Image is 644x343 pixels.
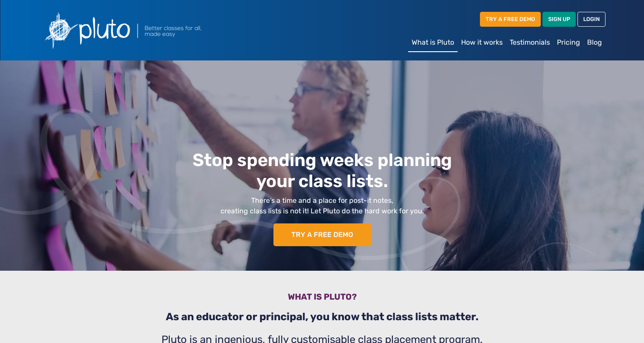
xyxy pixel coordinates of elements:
[97,195,547,216] p: There’s a time and a place for post-it notes, creating class lists is not it! Let Pluto do the ha...
[44,292,600,305] h3: What is pluto?
[542,12,576,26] a: SIGN UP
[577,12,605,26] a: LOGIN
[273,223,371,246] a: TRY A FREE DEMO
[458,34,506,51] a: How it works
[480,12,541,26] a: TRY A FREE DEMO
[584,34,605,51] a: Blog
[408,34,458,52] a: What is Pluto
[506,34,553,51] a: Testimonials
[97,150,547,192] h1: Stop spending weeks planning your class lists.
[38,7,248,53] img: Pluto logo with the text Better classes for all, made easy
[166,311,479,323] b: As an educator or principal, you know that class lists matter.
[553,34,584,51] a: Pricing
